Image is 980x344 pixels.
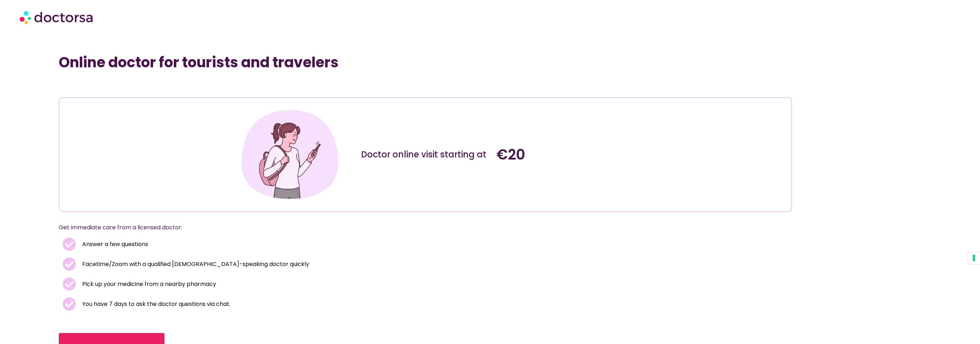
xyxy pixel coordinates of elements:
[80,239,148,249] span: Answer a few questions
[80,279,216,289] span: Pick up your medicine from a nearby pharmacy
[226,82,333,90] iframe: Customer reviews powered by Trustpilot
[80,299,230,309] span: You have 7 days to ask the doctor questions via chat.
[59,223,775,233] p: Get immediate care from a licensed doctor.
[968,252,980,264] button: Your consent preferences for tracking technologies
[80,259,309,269] span: Facetime/Zoom with a qualified [DEMOGRAPHIC_DATA]-speaking doctor quickly
[496,146,625,163] h4: €20
[361,149,489,160] div: Doctor online visit starting at
[59,54,792,71] h1: Online doctor for tourists and travelers
[239,103,341,206] img: Illustration depicting a young woman in a casual outfit, engaged with her smartphone. She has a p...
